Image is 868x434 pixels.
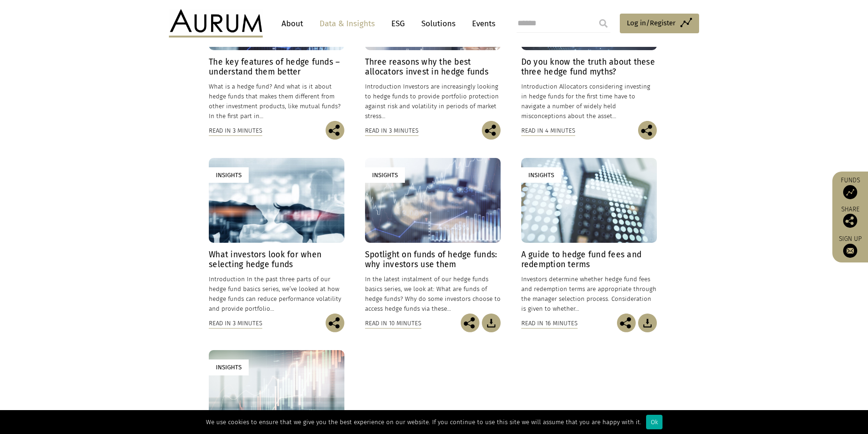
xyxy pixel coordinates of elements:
a: Data & Insights [315,15,380,32]
a: Funds [837,176,863,199]
div: Insights [209,359,249,375]
img: Download Article [638,314,657,332]
a: ESG [387,15,410,32]
a: Insights What investors look for when selecting hedge funds Introduction In the past three parts ... [209,158,344,314]
div: Read in 10 minutes [365,318,421,329]
p: Introduction In the past three parts of our hedge fund basics series, we’ve looked at how hedge f... [209,274,344,314]
h4: A guide to hedge fund fees and redemption terms [521,250,657,269]
img: Share this post [638,121,657,140]
p: Introduction Allocators considering investing in hedge funds for the first time have to navigate ... [521,82,657,121]
p: Introduction Investors are increasingly looking to hedge funds to provide portfolio protection ag... [365,82,501,121]
img: Download Article [482,314,501,332]
img: Share this post [617,314,636,332]
h4: Do you know the truth about these three hedge fund myths? [521,57,657,77]
img: Share this post [843,214,857,228]
a: Log in/Register [620,14,699,33]
div: Read in 4 minutes [521,126,575,136]
img: Share this post [326,121,344,140]
a: About [277,15,308,32]
div: Share [837,206,863,228]
img: Access Funds [843,185,857,199]
span: Log in/Register [627,17,676,29]
p: What is a hedge fund? And what is it about hedge funds that makes them different from other inves... [209,82,344,121]
a: Sign up [837,235,863,258]
h4: Three reasons why the best allocators invest in hedge funds [365,57,501,77]
h4: The key features of hedge funds – understand them better [209,57,344,77]
img: Share this post [482,121,501,140]
div: Ok [646,415,662,429]
div: Read in 3 minutes [365,126,419,136]
a: Insights Spotlight on funds of hedge funds: why investors use them In the latest instalment of ou... [365,158,501,314]
p: Investors determine whether hedge fund fees and redemption terms are appropriate through the mana... [521,274,657,314]
div: Insights [209,167,249,183]
h4: Spotlight on funds of hedge funds: why investors use them [365,250,501,269]
img: Share this post [326,314,344,332]
img: Sign up to our newsletter [843,244,857,258]
h4: What investors look for when selecting hedge funds [209,250,344,269]
div: Read in 16 minutes [521,318,578,329]
a: Events [467,15,495,32]
p: In the latest instalment of our hedge funds basics series, we look at: What are funds of hedge fu... [365,274,501,314]
a: Insights A guide to hedge fund fees and redemption terms Investors determine whether hedge fund f... [521,158,657,314]
div: Read in 3 minutes [209,126,262,136]
input: Submit [594,14,613,33]
img: Aurum [169,9,263,37]
div: Insights [521,167,561,183]
div: Insights [365,167,405,183]
a: Solutions [417,15,460,32]
img: Share this post [461,314,480,332]
div: Read in 3 minutes [209,318,262,329]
